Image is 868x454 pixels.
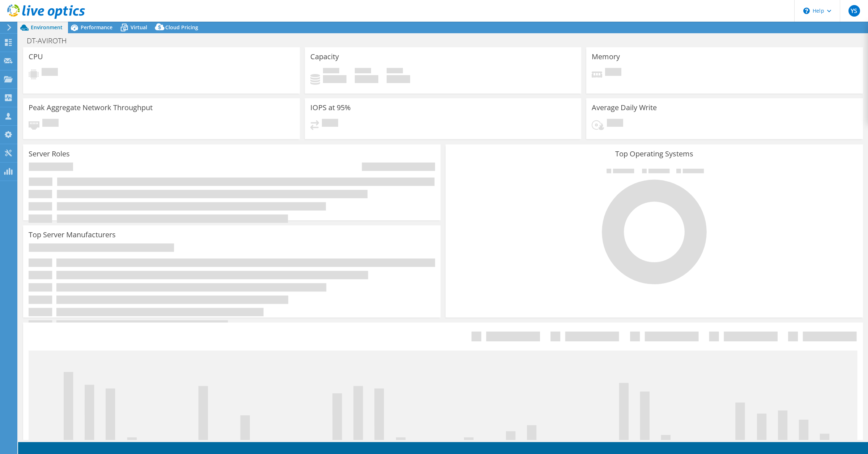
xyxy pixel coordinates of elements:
h1: DT-AVIROTH [24,37,78,45]
h3: Average Daily Write [592,104,657,112]
span: Pending [42,68,58,78]
h4: 0 GiB [355,75,378,83]
span: Free [355,68,371,75]
h3: Capacity [310,53,339,61]
h3: Top Server Manufacturers [29,231,116,239]
span: Total [387,68,403,75]
h3: CPU [29,53,43,61]
span: Performance [81,24,112,31]
span: YS [848,5,860,17]
h3: Memory [592,53,620,61]
span: Pending [42,119,59,129]
h3: Server Roles [29,150,70,158]
span: Virtual [131,24,147,31]
h4: 0 GiB [323,75,346,83]
h3: IOPS at 95% [310,104,351,112]
span: Pending [605,68,621,78]
h3: Peak Aggregate Network Throughput [29,104,153,112]
span: Environment [31,24,63,31]
h3: Top Operating Systems [451,150,858,158]
span: Pending [322,119,338,129]
h4: 0 GiB [387,75,410,83]
span: Used [323,68,339,75]
svg: \n [803,8,810,14]
span: Pending [607,119,623,129]
span: Cloud Pricing [165,24,198,31]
